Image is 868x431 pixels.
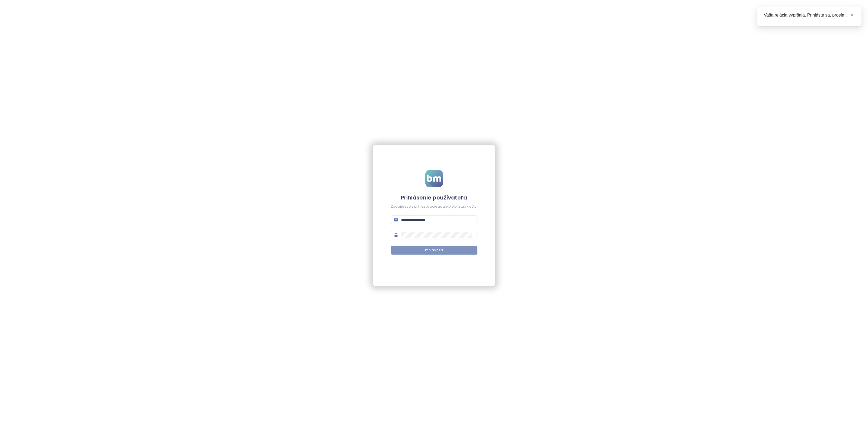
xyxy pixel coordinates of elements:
span: close [850,13,854,17]
span: mail [394,218,398,222]
div: Vaša relácia vypršala. Prihláste sa, prosím. [764,12,855,18]
h4: Prihlásenie používateľa [391,194,477,201]
span: lock [394,233,398,237]
button: Prihlásiť sa [391,246,477,255]
span: Prihlásiť sa [425,248,443,253]
div: Zadajte svoje prihlasovacie údaje pre prístup k účtu. [391,204,477,209]
img: logo [425,170,443,187]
